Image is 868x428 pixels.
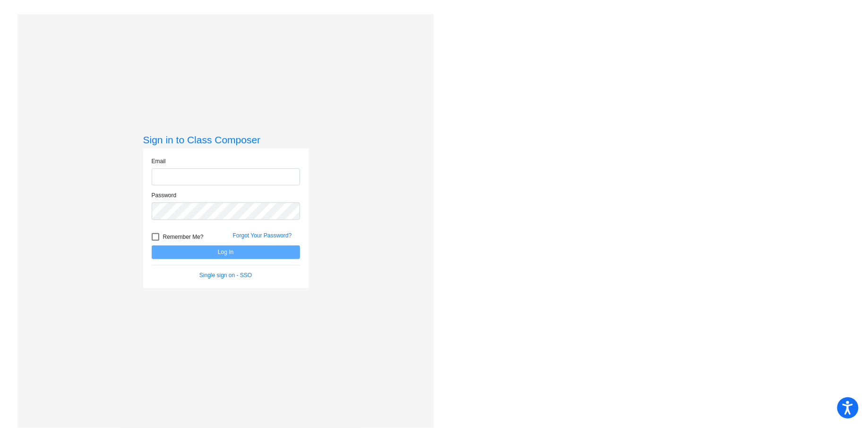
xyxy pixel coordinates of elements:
[163,231,204,243] span: Remember Me?
[152,245,300,259] button: Log In
[152,191,177,200] label: Password
[233,232,292,239] a: Forgot Your Password?
[199,272,252,279] a: Single sign on - SSO
[152,157,166,166] label: Email
[143,134,309,146] h3: Sign in to Class Composer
